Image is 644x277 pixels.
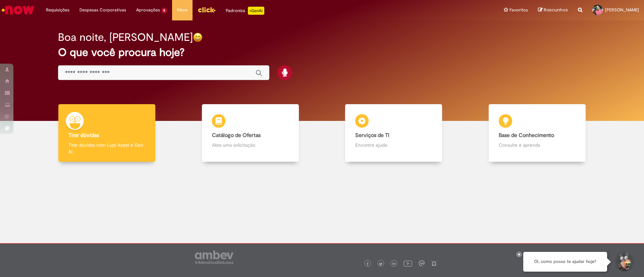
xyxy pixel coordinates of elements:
[379,262,382,266] img: logo_footer_twitter.png
[523,252,607,272] div: Oi, como posso te ajudar hoje?
[226,7,264,15] div: Padroniza
[193,32,203,42] img: happy-face.png
[366,262,369,266] img: logo_footer_facebook.png
[68,142,145,155] p: Tirar dúvidas com Lupi Assist e Gen Ai
[179,104,322,162] a: Catálogo de Ofertas Abra uma solicitação
[198,5,216,15] img: click_logo_yellow_360x200.png
[404,259,412,268] img: logo_footer_youtube.png
[431,260,437,266] img: logo_footer_naosei.png
[509,7,528,13] span: Favoritos
[355,132,389,139] b: Serviços de TI
[136,7,160,13] span: Aprovações
[538,7,568,13] a: Rascunhos
[161,8,167,13] span: 8
[1,3,35,17] img: ServiceNow
[58,31,193,43] h2: Boa noite, [PERSON_NAME]
[212,142,289,148] p: Abra uma solicitação
[322,104,466,162] a: Serviços de TI Encontre ajuda
[355,142,432,148] p: Encontre ajuda
[248,7,264,15] p: +GenAi
[392,262,396,266] img: logo_footer_linkedin.png
[79,7,126,13] span: Despesas Corporativas
[68,132,99,139] b: Tirar dúvidas
[46,7,69,13] span: Requisições
[466,104,609,162] a: Base de Conhecimento Consulte e aprenda
[499,142,576,148] p: Consulte e aprenda
[419,260,425,266] img: logo_footer_workplace.png
[605,7,639,13] span: [PERSON_NAME]
[177,7,187,13] span: More
[35,104,179,162] a: Tirar dúvidas Tirar dúvidas com Lupi Assist e Gen Ai
[195,251,233,264] img: logo_footer_ambev_rotulo_gray.png
[499,132,554,139] b: Base de Conhecimento
[614,252,634,272] button: Iniciar Conversa de Suporte
[58,47,586,58] h2: O que você procura hoje?
[212,132,261,139] b: Catálogo de Ofertas
[544,7,568,13] span: Rascunhos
